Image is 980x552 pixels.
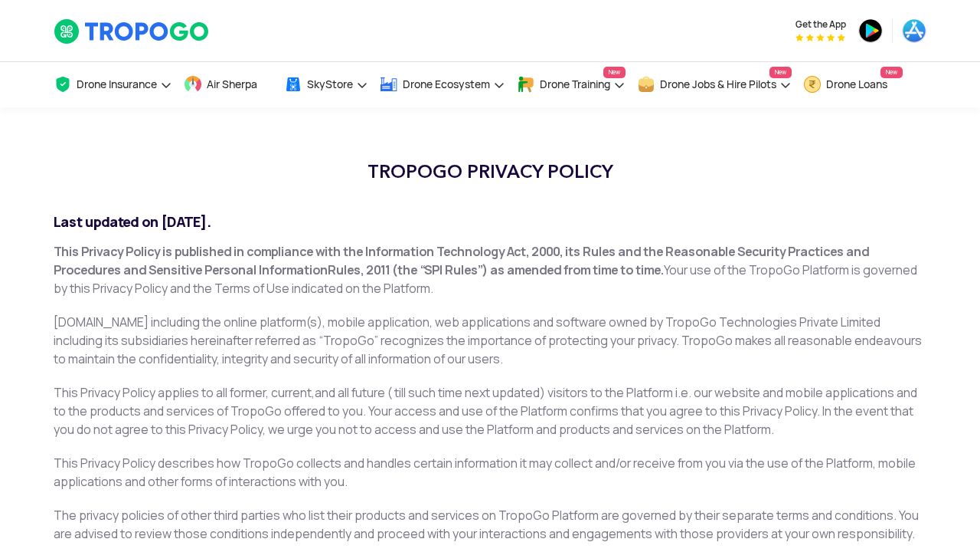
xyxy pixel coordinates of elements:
[795,18,846,31] span: Get the App
[207,78,257,90] span: Air Sherpa
[54,153,926,190] h1: TROPOGO PRIVACY POLICY
[307,78,353,90] span: SkyStore
[880,67,903,78] span: New
[902,18,926,43] img: ic_appstore.png
[77,78,157,90] span: Drone Insurance
[403,78,490,90] span: Drone Ecosystem
[803,62,903,107] a: Drone LoansNew
[769,67,792,78] span: New
[380,62,505,107] a: Drone Ecosystem
[795,34,845,41] img: App Raking
[540,78,610,90] span: Drone Training
[54,507,926,544] p: The privacy policies of other third parties who list their products and services on TropoGo Platf...
[184,62,273,107] a: Air Sherpa
[858,18,883,43] img: ic_playstore.png
[517,62,626,107] a: Drone TrainingNew
[54,455,926,491] p: This Privacy Policy describes how TropoGo collects and handles certain information it may collect...
[54,314,926,369] p: [DOMAIN_NAME] including the online platform(s), mobile application, web applications and software...
[54,243,926,298] p: Your use of the TropoGo Platform is governed by this Privacy Policy and the Terms of Use indicate...
[54,18,211,44] img: TropoGo Logo
[54,213,926,232] h2: Last updated on [DATE].
[660,78,776,90] span: Drone Jobs & Hire Pilots
[826,78,887,90] span: Drone Loans
[54,62,172,107] a: Drone Insurance
[603,67,626,78] span: New
[284,62,368,107] a: SkyStore
[637,62,792,107] a: Drone Jobs & Hire PilotsNew
[54,244,869,278] strong: This Privacy Policy is published in compliance with the Information Technology Act, 2000, its Rul...
[54,384,926,439] p: This Privacy Policy applies to all former, current,and all future ( till such time next updated) ...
